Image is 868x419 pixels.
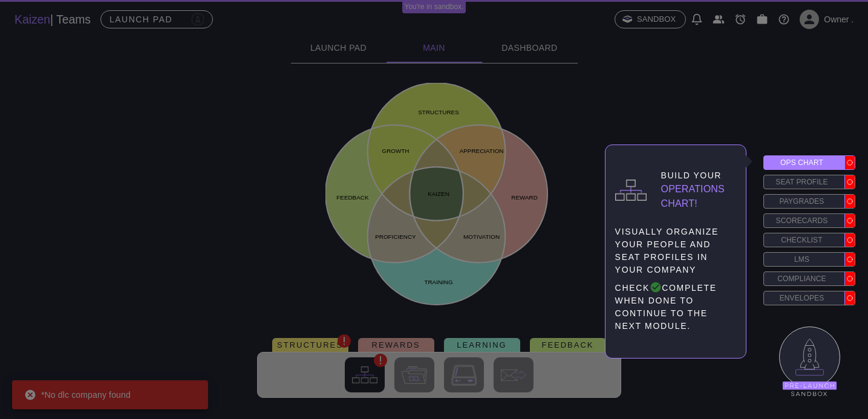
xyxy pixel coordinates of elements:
p: ops chart [780,157,823,168]
p: CHECK COMPLETE WHEN DONE TO CONTINUE TO THE NEXT MODULE . [615,281,736,333]
img: modalean [615,180,647,201]
span: Operations Chart! [661,184,725,209]
p: visually organize your people and seat profiles in your company [615,226,736,276]
p: Build your [661,169,736,211]
img: modalean [766,315,852,401]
